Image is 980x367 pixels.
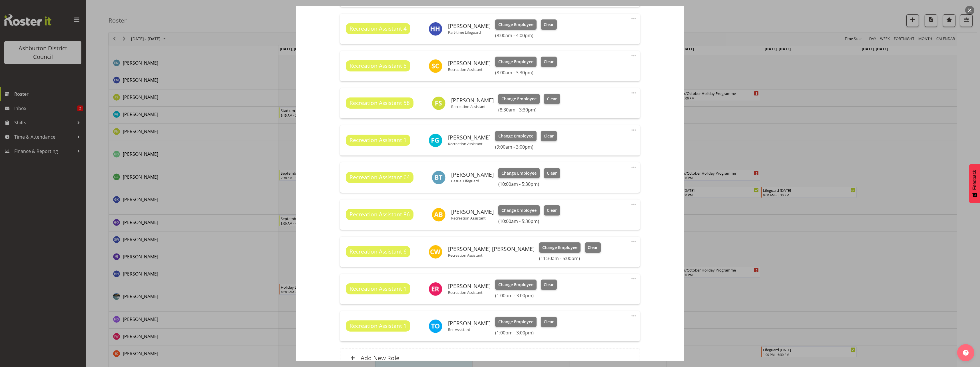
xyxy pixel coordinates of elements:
h6: [PERSON_NAME] [PERSON_NAME] [448,246,535,252]
h6: (8:00am - 3:30pm) [495,70,557,75]
span: Clear [547,170,557,176]
p: Recreation Assistant [448,141,491,146]
p: Recreation Assistant [448,290,491,295]
h6: [PERSON_NAME] [448,23,491,29]
span: Recreation Assistant 1 [350,285,407,293]
button: Clear [585,242,601,253]
button: Change Employee [498,168,540,178]
img: stella-clyne8785.jpg [429,59,442,73]
h6: (1:00pm - 3:00pm) [495,293,557,298]
img: ela-reyes11904.jpg [429,282,442,296]
button: Clear [544,168,560,178]
button: Change Employee [498,205,540,216]
h6: Add New Role [361,354,399,362]
h6: (9:00am - 3:00pm) [495,144,557,150]
img: tracy-owens11962.jpg [429,319,442,333]
span: Change Employee [498,133,533,139]
p: Recreation Assistant [451,104,494,109]
span: Change Employee [498,21,533,28]
span: Clear [544,133,554,139]
span: Change Employee [542,244,577,251]
button: Change Employee [539,242,581,253]
span: Feedback [972,170,977,190]
button: Clear [541,317,557,327]
button: Feedback - Show survey [969,164,980,203]
img: help-xxl-2.png [963,350,969,356]
img: harriet-hill8786.jpg [429,22,442,36]
img: alex-bateman10530.jpg [432,208,445,222]
h6: (10:00am - 5:30pm) [498,218,560,224]
span: Clear [544,319,554,325]
h6: [PERSON_NAME] [448,60,491,66]
img: charlotte-wilson10306.jpg [429,245,442,259]
button: Clear [541,131,557,141]
span: Clear [544,59,554,65]
h6: [PERSON_NAME] [448,320,491,326]
h6: (11:30am - 5:00pm) [539,256,601,261]
span: Recreation Assistant 64 [350,173,410,181]
h6: [PERSON_NAME] [451,171,494,178]
h6: (8:00am - 4:00pm) [495,33,557,38]
span: Change Employee [501,207,537,214]
button: Clear [541,280,557,290]
h6: [PERSON_NAME] [451,97,494,103]
h6: (1:00pm - 3:00pm) [495,330,557,336]
button: Clear [541,57,557,67]
h6: (10:00am - 5:30pm) [498,181,560,187]
p: Casual Lifeguard [451,179,494,183]
span: Change Employee [501,170,537,176]
span: Recreation Assistant 4 [350,25,407,33]
img: felix-glasner11946.jpg [429,133,442,147]
button: Change Employee [495,131,537,141]
span: Clear [547,96,557,102]
span: Change Employee [498,282,533,288]
span: Change Employee [501,96,537,102]
img: bailey-tait444.jpg [432,171,445,184]
h6: (8:30am - 3:30pm) [498,107,560,113]
h6: [PERSON_NAME] [448,283,491,289]
span: Clear [588,244,598,251]
button: Change Employee [498,94,540,104]
span: Clear [547,207,557,214]
button: Clear [544,94,560,104]
button: Clear [541,19,557,30]
span: Clear [544,21,554,28]
span: Recreation Assistant 1 [350,136,407,144]
span: Recreation Assistant 5 [350,62,407,70]
span: Recreation Assistant 58 [350,99,410,107]
p: Rec Assistant [448,327,491,332]
span: Clear [544,282,554,288]
p: Recreation Assistant [448,67,491,72]
h6: [PERSON_NAME] [451,209,494,215]
h6: [PERSON_NAME] [448,134,491,141]
button: Clear [544,205,560,216]
button: Change Employee [495,19,537,30]
p: Recreation Assistant [448,253,535,258]
span: Recreation Assistant 86 [350,210,410,219]
img: fahima-safi11947.jpg [432,96,445,110]
p: Recreation Assistant [451,216,494,220]
button: Change Employee [495,280,537,290]
span: Change Employee [498,59,533,65]
p: Part-time Lifeguard [448,30,491,35]
span: Change Employee [498,319,533,325]
span: Recreation Assistant 1 [350,322,407,330]
span: Recreation Assistant 6 [350,248,407,256]
button: Change Employee [495,317,537,327]
button: Change Employee [495,57,537,67]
